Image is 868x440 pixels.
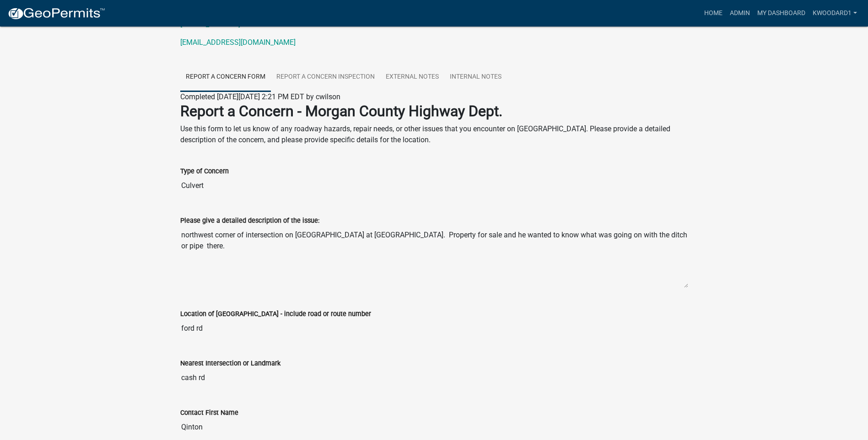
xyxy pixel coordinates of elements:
p: Use this form to let us know of any roadway hazards, repair needs, or other issues that you encou... [180,123,688,145]
a: Report A Concern Form [180,63,271,92]
a: [EMAIL_ADDRESS][DOMAIN_NAME] [180,38,296,47]
a: Report A Concern Inspection [271,63,380,92]
a: [PHONE_NUMBER] [180,20,240,28]
label: Contact First Name [180,410,238,416]
textarea: northwest corner of intersection on [GEOGRAPHIC_DATA] at [GEOGRAPHIC_DATA]. Property for sale and... [180,226,688,288]
a: kwoodard1 [809,5,861,22]
a: Admin [726,5,754,22]
a: My Dashboard [754,5,809,22]
strong: Report a Concern - Morgan County Highway Dept. [180,102,502,120]
label: Location of [GEOGRAPHIC_DATA] - include road or route number [180,311,371,317]
a: External Notes [380,63,444,92]
a: Home [701,5,726,22]
span: Completed [DATE][DATE] 2:21 PM EDT by cwilson [180,92,340,101]
label: Nearest Intersection or Landmark [180,360,280,367]
label: Type of Concern [180,168,229,175]
label: Please give a detailed description of the issue: [180,218,319,224]
a: Internal Notes [444,63,507,92]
